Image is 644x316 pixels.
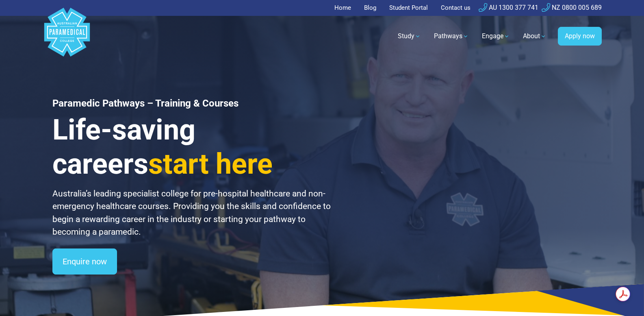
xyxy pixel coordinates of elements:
a: Pathways [429,25,474,48]
a: Australian Paramedical College [43,16,91,57]
a: Study [393,25,426,48]
p: Australia’s leading specialist college for pre-hospital healthcare and non-emergency healthcare c... [52,187,332,239]
h1: Paramedic Pathways – Training & Courses [52,98,332,109]
span: start here [148,147,273,181]
a: About [518,25,551,48]
a: Enquire now [52,248,117,275]
a: Apply now [558,27,602,46]
h3: Life-saving careers [52,113,332,181]
a: Engage [477,25,515,48]
a: AU 1300 377 741 [479,4,538,11]
a: NZ 0800 005 689 [542,4,602,11]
